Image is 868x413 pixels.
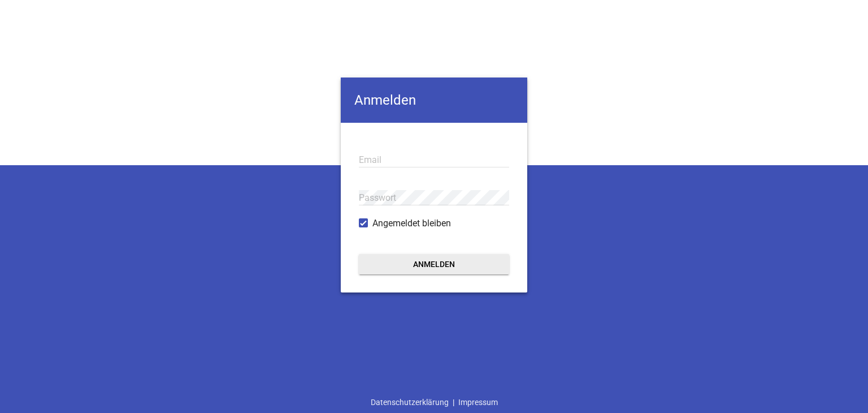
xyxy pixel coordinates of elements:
[367,392,453,413] a: Datenschutzerklärung
[359,254,509,274] button: Anmelden
[341,78,527,123] h4: Anmelden
[367,392,502,413] div: |
[454,392,502,413] a: Impressum
[372,217,451,230] span: Angemeldet bleiben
